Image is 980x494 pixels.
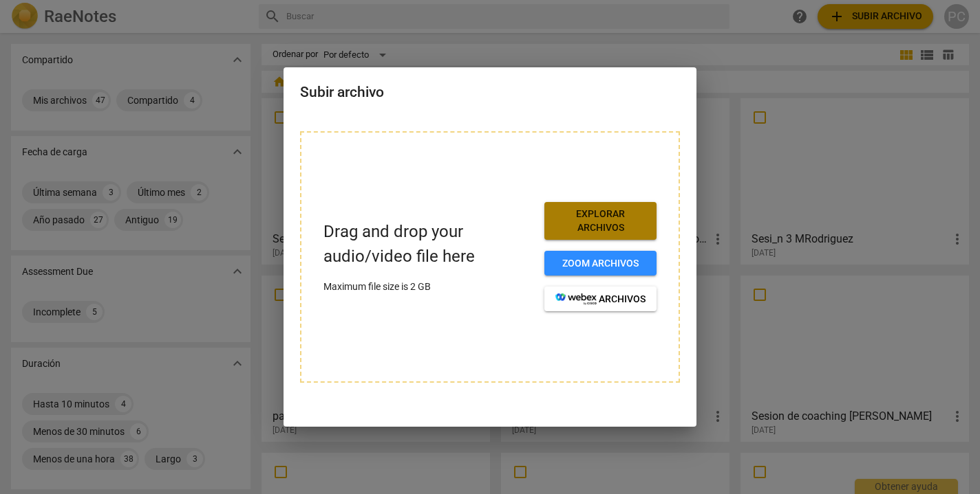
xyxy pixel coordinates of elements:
[555,293,646,306] span: archivos
[544,287,657,311] button: archivos
[555,257,646,271] span: Zoom archivos
[555,207,646,234] span: Explorar archivos
[323,220,533,268] p: Drag and drop your audio/video file here
[544,251,657,276] button: Zoom archivos
[300,84,680,101] h2: Subir archivo
[544,202,657,240] button: Explorar archivos
[323,280,533,294] p: Maximum file size is 2 GB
